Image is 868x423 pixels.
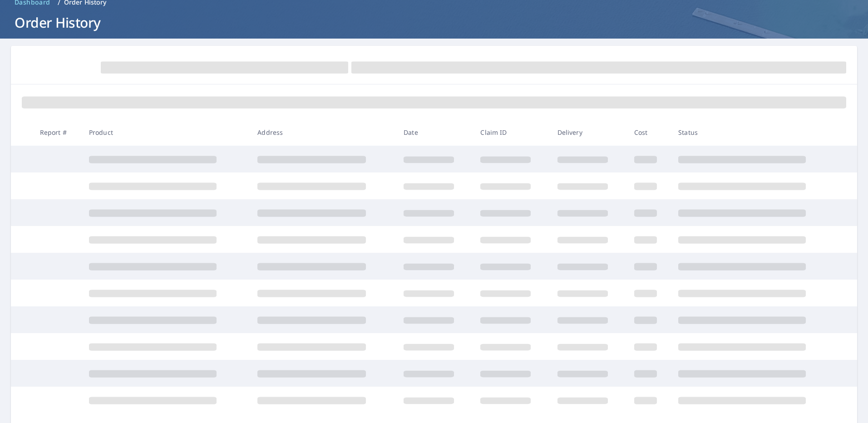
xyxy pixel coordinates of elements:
th: Address [250,119,396,146]
th: Date [396,119,473,146]
th: Claim ID [473,119,550,146]
th: Cost [627,119,671,146]
th: Delivery [550,119,627,146]
th: Status [671,119,840,146]
th: Product [82,119,251,146]
h1: Order History [11,13,857,32]
th: Report # [33,119,82,146]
